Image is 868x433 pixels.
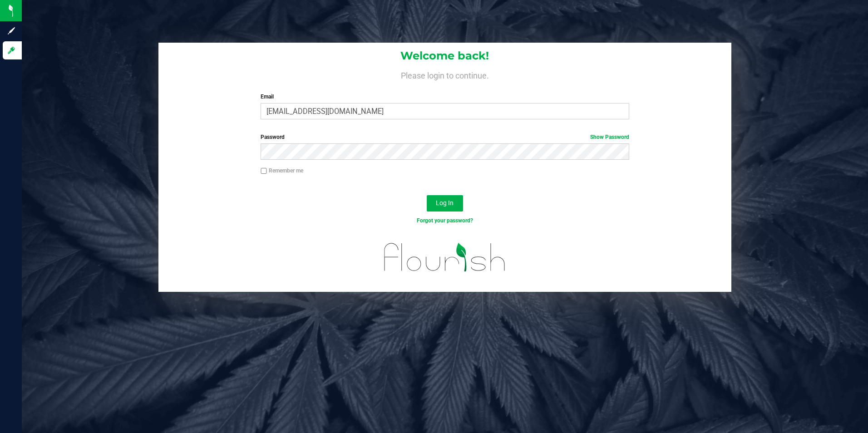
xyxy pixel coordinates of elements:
[7,46,16,55] inline-svg: Log in
[436,199,454,207] span: Log In
[261,167,303,175] label: Remember me
[261,134,285,140] span: Password
[7,26,16,35] inline-svg: Sign up
[158,69,732,80] h4: Please login to continue.
[261,168,267,174] input: Remember me
[158,50,732,62] h1: Welcome back!
[261,93,629,101] label: Email
[427,195,463,212] button: Log In
[590,134,629,140] a: Show Password
[417,217,473,224] a: Forgot your password?
[373,234,517,280] img: flourish_logo.svg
